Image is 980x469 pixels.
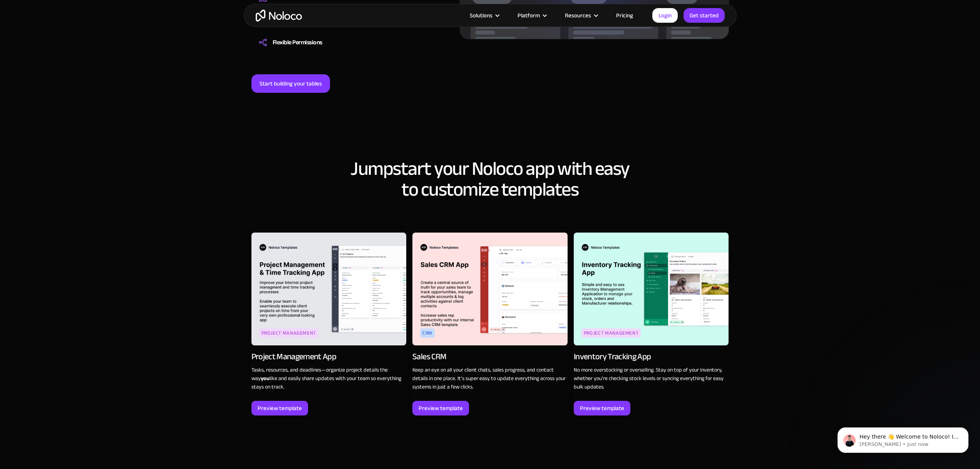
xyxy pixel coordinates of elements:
[470,10,493,20] div: Solutions
[251,74,330,93] a: Start building your tables
[258,403,302,413] div: Preview template
[580,403,624,413] div: Preview template
[574,366,729,391] p: No more overstocking or overselling. Stay on top of your inventory, whether you're checking stock...
[460,10,508,20] div: Solutions
[412,366,568,391] p: Keep an eye on all your client chats, sales progress, and contact details in one place. It’s supe...
[419,403,463,413] div: Preview template
[273,37,322,48] div: Flexible Permissions
[256,10,302,22] a: home
[251,158,729,200] h2: Jumpstart your Noloco app with easy to customize templates
[251,351,336,362] div: Project Management App
[412,351,446,362] div: Sales CRM
[581,328,641,338] div: Project Management
[683,8,725,23] a: Get started
[606,10,643,20] a: Pricing
[261,373,270,384] strong: you
[574,229,729,415] a: Project ManagementInventory Tracking AppNo more overstocking or overselling. Stay on top of your ...
[652,8,678,23] a: Login
[518,10,540,20] div: Platform
[420,328,435,338] div: crm
[259,48,398,50] div: Set Permissions for different user roles to determine which users get access to your data. No nee...
[826,411,980,465] iframe: Intercom notifications message
[412,229,568,415] a: crmSales CRMKeep an eye on all your client chats, sales progress, and contact details in one plac...
[555,10,606,20] div: Resources
[251,229,407,415] a: Project ManagementProject Management AppTasks, resources, and deadlines—organize project details ...
[508,10,555,20] div: Platform
[259,328,319,338] div: Project Management
[251,366,407,391] p: Tasks, resources, and deadlines—organize project details the way like and easily share updates wi...
[565,10,591,20] div: Resources
[574,351,651,362] div: Inventory Tracking App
